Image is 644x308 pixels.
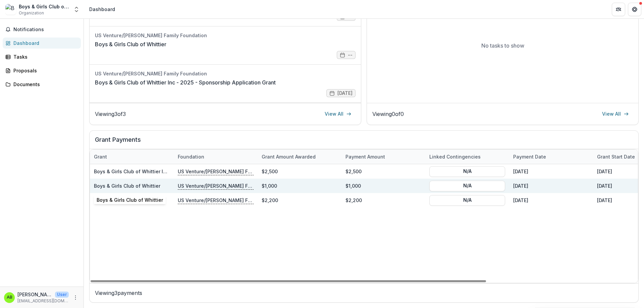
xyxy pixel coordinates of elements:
[258,179,341,193] div: $1,000
[509,179,593,193] div: [DATE]
[628,3,641,16] button: Get Help
[429,166,505,177] button: N/A
[598,109,633,119] a: View All
[95,110,126,118] p: Viewing 3 of 3
[593,153,639,160] div: Grant start date
[509,153,550,160] div: Payment date
[95,78,276,86] a: Boys & Girls Club of Whittier Inc - 2025 - Sponsorship Application Grant
[425,149,509,164] div: Linked Contingencies
[94,169,262,174] a: Boys & Girls Club of Whittier Inc - 2025 - Sponsorship Application Grant
[95,136,633,149] h2: Grant Payments
[509,164,593,179] div: [DATE]
[72,3,81,16] button: Open entity switcher
[13,40,75,47] div: Dashboard
[178,182,254,189] p: US Venture/[PERSON_NAME] Family Foundation
[372,110,404,118] p: Viewing 0 of 0
[71,294,79,302] button: More
[429,195,505,205] button: N/A
[425,153,485,160] div: Linked Contingencies
[55,292,69,298] p: User
[258,164,341,179] div: $2,500
[13,53,75,60] div: Tasks
[258,153,320,160] div: Grant amount awarded
[258,193,341,207] div: $2,200
[19,3,69,10] div: Boys & Girls Club of Whittier Inc
[429,180,505,191] button: N/A
[13,27,78,33] span: Notifications
[509,193,593,207] div: [DATE]
[258,149,341,164] div: Grant amount awarded
[94,197,160,203] a: Boys & Girls Club of Whittier
[3,24,81,35] button: Notifications
[178,196,254,204] p: US Venture/[PERSON_NAME] Family Foundation
[3,65,81,76] a: Proposals
[178,168,254,175] p: US Venture/[PERSON_NAME] Family Foundation
[89,6,115,13] div: Dashboard
[3,79,81,90] a: Documents
[341,179,425,193] div: $1,000
[87,4,118,14] nav: breadcrumb
[3,38,81,49] a: Dashboard
[174,149,258,164] div: Foundation
[17,298,69,304] p: [EMAIL_ADDRESS][DOMAIN_NAME]
[341,193,425,207] div: $2,200
[341,153,389,160] div: Payment Amount
[321,109,356,119] a: View All
[90,149,174,164] div: Grant
[19,10,44,16] span: Organization
[94,183,160,189] a: Boys & Girls Club of Whittier
[174,153,208,160] div: Foundation
[13,67,75,74] div: Proposals
[341,149,425,164] div: Payment Amount
[509,149,593,164] div: Payment date
[481,42,524,50] p: No tasks to show
[7,295,12,300] div: Alexis Baez
[95,40,166,48] a: Boys & Girls Club of Whittier
[17,291,52,298] p: [PERSON_NAME]
[90,153,111,160] div: Grant
[5,4,16,15] img: Boys & Girls Club of Whittier Inc
[95,289,633,297] p: Viewing 3 payments
[3,51,81,62] a: Tasks
[13,81,75,88] div: Documents
[612,3,625,16] button: Partners
[341,164,425,179] div: $2,500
